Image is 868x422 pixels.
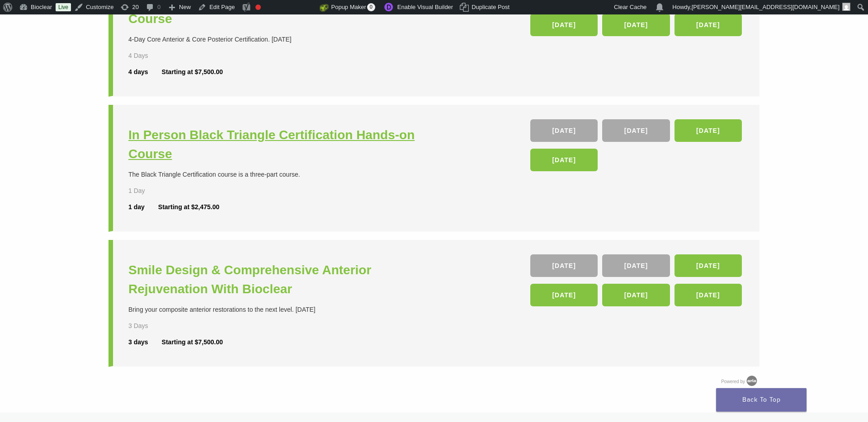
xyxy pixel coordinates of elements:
a: Live [56,3,71,11]
a: [DATE] [675,14,742,36]
div: Starting at $2,475.00 [158,202,219,212]
a: [DATE] [602,119,670,142]
a: In Person Black Triangle Certification Hands-on Course [128,126,436,164]
a: Back To Top [716,388,807,412]
a: [DATE] [675,284,742,306]
a: [DATE] [602,254,670,277]
a: [DATE] [530,119,598,142]
a: [DATE] [602,284,670,306]
a: [DATE] [530,149,598,171]
img: Views over 48 hours. Click for more Jetpack Stats. [269,2,320,13]
div: 1 Day [128,186,175,196]
a: [DATE] [530,254,598,277]
div: 3 days [128,338,162,347]
a: Powered by [721,379,759,384]
a: Smile Design & Comprehensive Anterior Rejuvenation With Bioclear [128,261,436,299]
div: Focus keyphrase not set [255,5,261,10]
a: [DATE] [675,254,742,277]
span: 0 [367,3,375,11]
div: Starting at $7,500.00 [162,338,223,347]
a: [DATE] [602,14,670,36]
img: Arlo training & Event Software [745,374,759,388]
div: 4 days [128,67,162,77]
div: 3 Days [128,321,175,331]
div: 4 Days [128,51,175,61]
div: 4-Day Core Anterior & Core Posterior Certification. [DATE] [128,35,436,44]
a: [DATE] [530,284,598,306]
span: [PERSON_NAME][EMAIL_ADDRESS][DOMAIN_NAME] [692,4,840,10]
div: The Black Triangle Certification course is a three-part course. [128,170,436,179]
div: Starting at $7,500.00 [162,67,223,77]
a: [DATE] [530,14,598,36]
div: , , , , , [530,254,744,311]
a: [DATE] [675,119,742,142]
div: , , , [530,119,744,176]
div: 1 day [128,202,158,212]
div: Bring your composite anterior restorations to the next level. [DATE] [128,305,436,314]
